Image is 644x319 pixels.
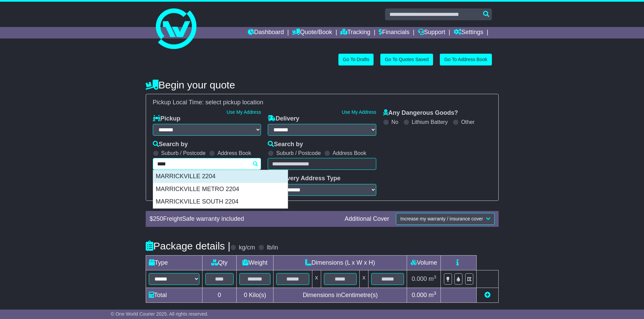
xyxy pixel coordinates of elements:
span: 250 [153,215,163,222]
div: MARRICKVILLE 2204 [153,170,288,183]
td: Dimensions in Centimetre(s) [273,288,407,302]
div: MARRICKVILLE SOUTH 2204 [153,195,288,208]
a: Use My Address [226,109,261,115]
a: Settings [454,27,483,38]
span: m [429,292,436,298]
label: Search by [268,141,303,148]
span: © One World Courier 2025. All rights reserved. [111,311,209,317]
div: MARRICKVILLE METRO 2204 [153,183,288,196]
h4: Begin your quote [146,79,499,90]
a: Go To Address Book [440,54,492,65]
div: Additional Cover [341,215,392,223]
label: Pickup [153,115,181,123]
label: kg/cm [239,244,255,251]
label: Suburb / Postcode [161,150,206,156]
span: Increase my warranty / insurance cover [400,216,483,221]
label: Suburb / Postcode [276,150,321,156]
a: Use My Address [342,109,376,115]
label: Delivery Address Type [268,175,340,182]
td: Kilo(s) [237,288,273,302]
td: Volume [407,255,441,270]
td: Dimensions (L x W x H) [273,255,407,270]
td: Weight [237,255,273,270]
div: $ FreightSafe warranty included [146,215,341,223]
label: No [391,119,398,125]
button: Increase my warranty / insurance cover [396,213,494,225]
td: 0 [202,288,237,302]
td: x [312,270,321,288]
label: Other [461,119,475,125]
label: Delivery [268,115,299,123]
sup: 3 [434,274,436,280]
a: Add new item [484,292,491,298]
label: Address Book [333,150,366,156]
label: Search by [153,141,188,148]
a: Go To Drafts [338,54,374,65]
a: Financials [379,27,409,38]
td: Qty [202,255,237,270]
td: x [360,270,368,288]
a: Tracking [340,27,370,38]
span: 0 [244,292,247,298]
sup: 3 [434,291,436,296]
span: m [429,275,436,282]
span: select pickup location [206,99,263,106]
a: Quote/Book [292,27,332,38]
span: 0.000 [412,275,427,282]
div: Pickup Local Time: [149,99,495,106]
a: Dashboard [248,27,284,38]
label: Address Book [217,150,251,156]
label: Lithium Battery [412,119,448,125]
td: Total [146,288,202,302]
label: lb/in [267,244,278,251]
label: Any Dangerous Goods? [383,109,458,117]
a: Go To Quotes Saved [380,54,433,65]
td: Type [146,255,202,270]
a: Support [418,27,445,38]
span: 0.000 [412,292,427,298]
h4: Package details | [146,240,231,251]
